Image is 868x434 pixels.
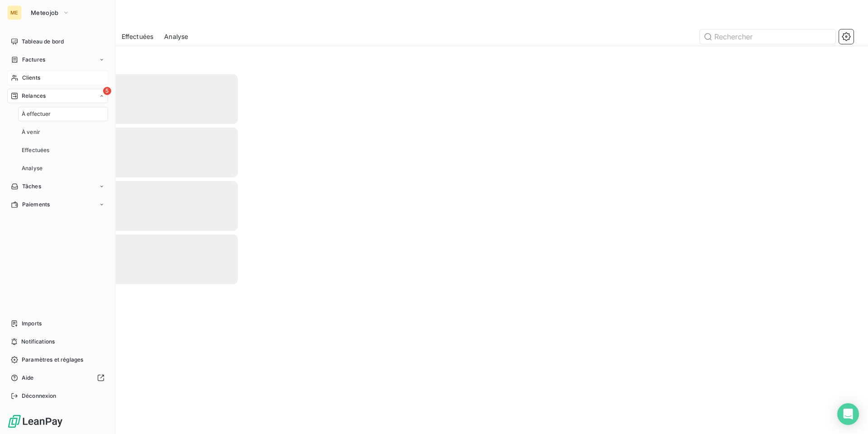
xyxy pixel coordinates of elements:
span: À venir [22,128,40,136]
span: Effectuées [122,32,154,41]
span: Tableau de bord [22,38,64,46]
span: Aide [22,374,34,382]
span: Imports [22,320,42,328]
input: Rechercher [700,29,835,44]
a: Aide [7,371,108,385]
span: Déconnexion [22,392,57,400]
div: ME [7,5,22,20]
span: Factures [22,56,45,64]
span: Effectuées [22,146,50,154]
span: Clients [22,74,40,82]
span: Paiements [22,200,50,209]
span: Analyse [164,32,188,41]
span: Meteojob [31,9,59,16]
span: Analyse [22,164,42,172]
span: 5 [103,87,111,95]
span: Paramètres et réglages [22,356,83,364]
span: Relances [22,92,46,100]
div: Open Intercom Messenger [837,403,859,425]
span: Notifications [21,338,55,346]
span: À effectuer [22,110,51,118]
img: Logo LeanPay [7,414,63,429]
span: Tâches [22,182,41,191]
